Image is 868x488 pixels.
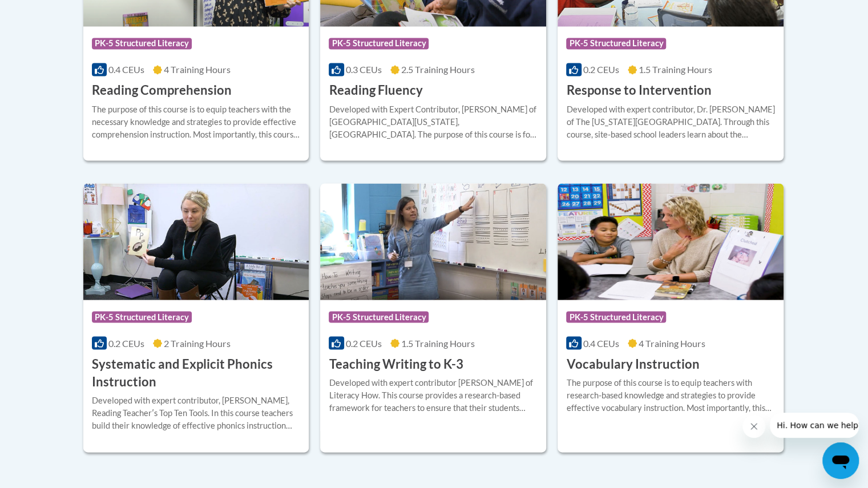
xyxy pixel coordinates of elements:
[822,442,859,479] iframe: Button to launch messaging window
[558,183,784,451] a: Course LogoPK-5 Structured Literacy0.4 CEUs4 Training Hours Vocabulary InstructionThe purpose of ...
[329,38,429,49] span: PK-5 Structured Literacy
[566,103,775,140] div: Developed with expert contributor, Dr. [PERSON_NAME] of The [US_STATE][GEOGRAPHIC_DATA]. Through ...
[566,82,711,99] h3: Response to Intervention
[108,337,144,348] span: 0.2 CEUs
[7,8,92,17] span: Hi. How can we help?
[583,64,619,75] span: 0.2 CEUs
[83,183,309,451] a: Course LogoPK-5 Structured Literacy0.2 CEUs2 Training Hours Systematic and Explicit Phonics Instr...
[401,337,475,348] span: 1.5 Training Hours
[320,183,546,300] img: Course Logo
[566,311,666,322] span: PK-5 Structured Literacy
[566,38,666,49] span: PK-5 Structured Literacy
[346,337,382,348] span: 0.2 CEUs
[92,82,232,99] h3: Reading Comprehension
[742,415,765,438] iframe: Close message
[92,355,301,390] h3: Systematic and Explicit Phonics Instruction
[639,64,712,75] span: 1.5 Training Hours
[401,64,475,75] span: 2.5 Training Hours
[329,376,538,414] div: Developed with expert contributor [PERSON_NAME] of Literacy How. This course provides a research-...
[92,38,192,49] span: PK-5 Structured Literacy
[108,64,144,75] span: 0.4 CEUs
[566,355,699,373] h3: Vocabulary Instruction
[639,337,705,348] span: 4 Training Hours
[92,311,192,322] span: PK-5 Structured Literacy
[164,337,231,348] span: 2 Training Hours
[92,103,301,140] div: The purpose of this course is to equip teachers with the necessary knowledge and strategies to pr...
[83,183,309,300] img: Course Logo
[346,64,382,75] span: 0.3 CEUs
[329,82,422,99] h3: Reading Fluency
[770,413,859,438] iframe: Message from company
[92,394,301,431] div: Developed with expert contributor, [PERSON_NAME], Reading Teacherʹs Top Ten Tools. In this course...
[329,311,429,322] span: PK-5 Structured Literacy
[558,183,784,300] img: Course Logo
[320,183,546,451] a: Course LogoPK-5 Structured Literacy0.2 CEUs1.5 Training Hours Teaching Writing to K-3Developed wi...
[329,103,538,140] div: Developed with Expert Contributor, [PERSON_NAME] of [GEOGRAPHIC_DATA][US_STATE], [GEOGRAPHIC_DATA...
[566,376,775,414] div: The purpose of this course is to equip teachers with research-based knowledge and strategies to p...
[583,337,619,348] span: 0.4 CEUs
[164,64,231,75] span: 4 Training Hours
[329,355,463,373] h3: Teaching Writing to K-3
